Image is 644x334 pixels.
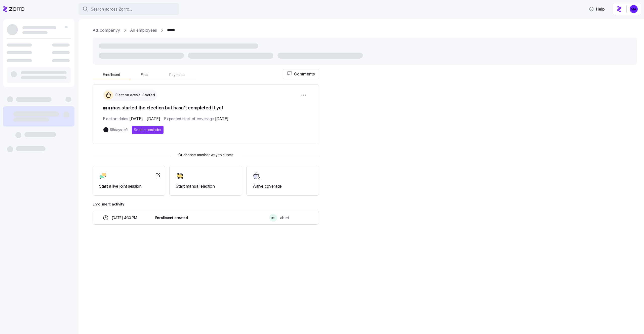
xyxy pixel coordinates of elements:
span: Enrollment activity [93,202,319,207]
a: Adi companyy [93,27,120,33]
span: Election active: Started [114,93,155,98]
h1: has started the election but hasn't completed it yet [103,105,309,112]
span: Or choose another way to submit [93,152,319,158]
button: Comments [283,69,319,79]
span: 95 days left [110,127,128,132]
span: Election dates [103,116,160,122]
span: Waive coverage [253,183,313,189]
span: Enrollment created [155,215,188,220]
span: [DATE] 4:30 PM [112,215,137,220]
span: [DATE] [215,116,228,122]
span: ab mi [280,215,289,220]
span: Files [141,73,148,76]
span: Payments [169,73,185,76]
span: Expected start of coverage [164,116,228,122]
span: a m [271,216,275,219]
img: ddc159ec0097e7aad339c48b92a6a103 [630,5,638,13]
span: Start manual election [176,183,236,189]
span: Help [589,6,605,12]
span: [DATE] - [DATE] [129,116,160,122]
span: Comments [287,71,315,77]
a: All employees [130,27,157,33]
span: Enrollment [103,73,120,76]
button: Send a reminder [132,126,164,134]
span: Send a reminder [134,127,162,132]
span: Search across Zorro... [91,6,132,12]
button: Help [585,4,609,14]
span: Start a live joint session [99,183,159,189]
button: Search across Zorro... [78,3,179,15]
